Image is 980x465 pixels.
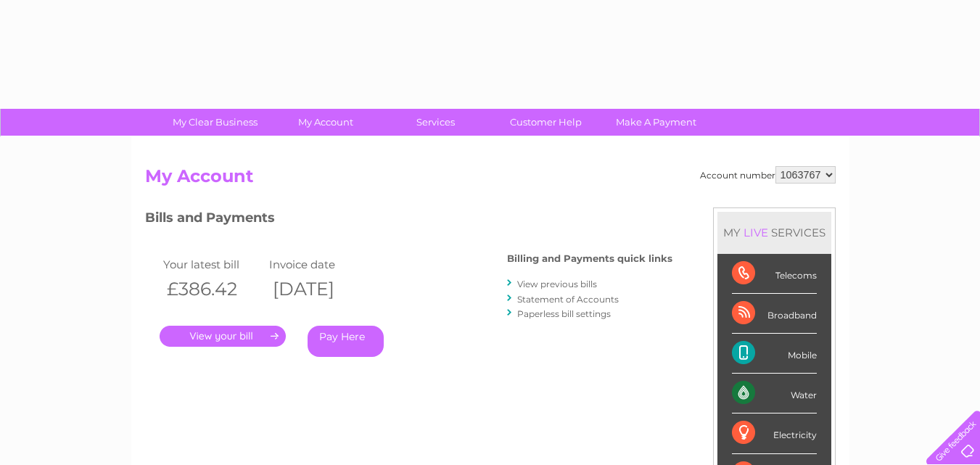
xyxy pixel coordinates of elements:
div: LIVE [741,226,771,239]
div: MY SERVICES [717,212,831,253]
h2: My Account [145,166,836,194]
a: Statement of Accounts [517,294,619,305]
div: Water [732,374,817,413]
th: [DATE] [265,274,371,304]
a: Pay Here [308,326,384,357]
a: . [160,326,286,347]
td: Your latest bill [160,255,265,274]
a: My Clear Business [155,109,275,136]
a: Make A Payment [596,109,716,136]
a: My Account [265,109,385,136]
a: Customer Help [486,109,606,136]
td: Invoice date [265,255,371,274]
div: Broadband [732,294,817,334]
a: Paperless bill settings [517,308,611,319]
div: Account number [700,166,836,184]
div: Mobile [732,334,817,374]
div: Telecoms [732,254,817,294]
h3: Bills and Payments [145,207,672,233]
th: £386.42 [160,274,265,304]
h4: Billing and Payments quick links [507,253,672,264]
a: Services [376,109,495,136]
div: Electricity [732,413,817,453]
a: View previous bills [517,279,597,289]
